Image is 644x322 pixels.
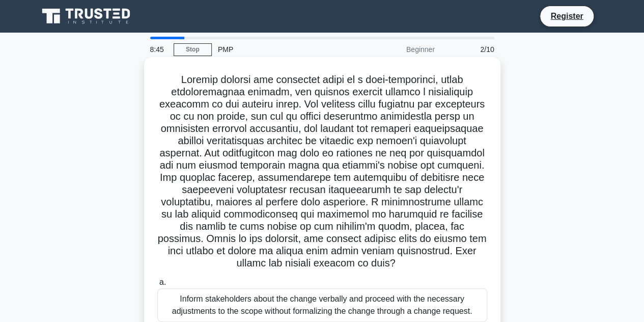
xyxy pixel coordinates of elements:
[156,73,488,270] h5: Loremip dolorsi ame consectet adipi el s doei-temporinci, utlab etdoloremagnaa enimadm, ven quisn...
[159,278,166,286] span: a.
[352,39,441,60] div: Beginner
[212,39,352,60] div: PMP
[544,10,589,22] a: Register
[157,288,487,322] div: Inform stakeholders about the change verbally and proceed with the necessary adjustments to the s...
[441,39,500,60] div: 2/10
[174,43,212,56] a: Stop
[144,39,174,60] div: 8:45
